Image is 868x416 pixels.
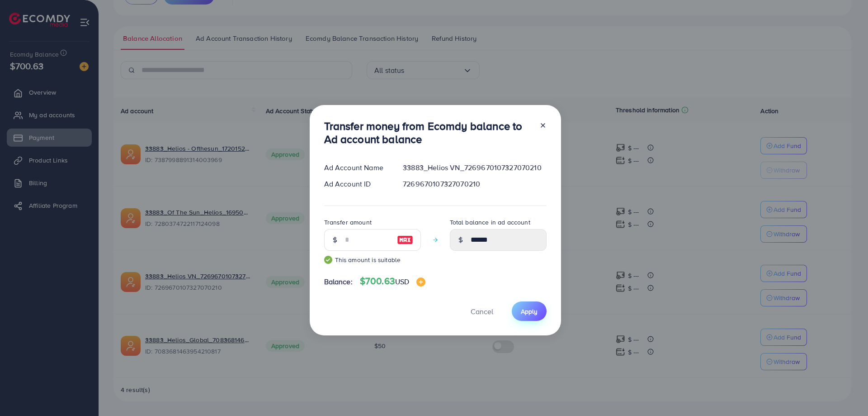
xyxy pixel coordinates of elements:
[324,218,372,227] label: Transfer amount
[360,276,426,287] h4: $700.63
[512,301,547,321] button: Apply
[450,218,530,227] label: Total balance in ad account
[324,120,532,146] h3: Transfer money from Ecomdy balance to Ad account balance
[471,306,493,316] span: Cancel
[416,277,425,287] img: image
[830,375,861,409] iframe: Chat
[397,234,413,245] img: image
[396,163,553,173] div: 33883_Helios VN_7269670107327070210
[317,179,396,189] div: Ad Account ID
[324,277,353,287] span: Balance:
[317,163,396,173] div: Ad Account Name
[324,256,332,264] img: guide
[324,255,421,264] small: This amount is suitable
[396,179,553,189] div: 7269670107327070210
[521,307,538,316] span: Apply
[459,301,505,321] button: Cancel
[395,277,409,287] span: USD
